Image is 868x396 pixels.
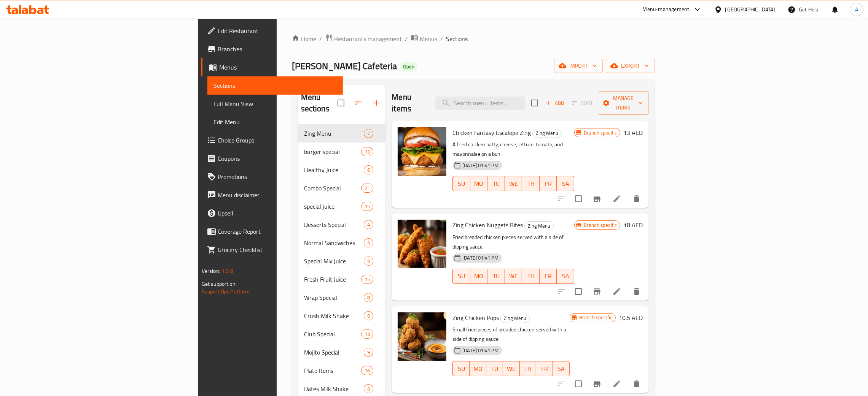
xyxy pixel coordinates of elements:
[398,127,446,176] img: Chicken Fantasy Escalope Zing
[304,202,361,211] span: special juice
[304,129,364,138] div: Zing Menu
[525,271,537,282] span: TH
[349,94,367,112] span: Sort sections
[304,238,364,247] span: Normal Sandwiches
[554,59,603,73] button: import
[364,166,373,174] span: 6
[628,190,646,208] button: delete
[304,311,364,320] span: Crush Milk Shake
[505,176,522,191] button: WE
[367,94,385,112] button: Add section
[218,190,337,200] span: Menu disclaimer
[298,325,386,343] div: Club Special13
[435,97,525,110] input: search
[304,275,361,284] span: Fresh Fruit Juice
[486,361,503,376] button: TU
[473,363,483,374] span: MO
[218,136,337,145] span: Choice Groups
[452,233,574,252] p: Fried breaded chicken pieces served with a side of dipping sauce.
[364,294,373,301] span: 8
[218,154,337,163] span: Coupons
[520,361,537,376] button: TH
[553,361,570,376] button: SA
[201,222,343,241] a: Coverage Report
[456,363,467,374] span: SU
[298,288,386,307] div: Wrap Special8
[213,99,337,108] span: Full Menu View
[304,366,361,375] span: Plate Items
[202,287,250,296] a: Support.OpsPlatform
[556,363,567,374] span: SA
[459,347,502,354] span: [DATE] 01:41 PM
[304,329,361,339] span: Club Special
[570,191,586,207] span: Select to update
[364,257,373,266] div: items
[473,178,485,189] span: MO
[604,93,643,112] span: Manage items
[588,282,606,301] button: Branch-specific-item
[524,221,554,230] div: Zing Menu
[362,276,373,283] span: 15
[218,245,337,254] span: Grocery Checklist
[470,269,488,284] button: MO
[298,343,386,361] div: Mojito Special9
[527,95,543,111] span: Select section
[298,197,386,215] div: special juice15
[576,314,615,321] span: Branch specific
[364,220,373,229] div: items
[304,220,364,229] div: Desserts Special
[456,178,467,189] span: SU
[202,279,237,289] span: Get support on:
[588,375,606,393] button: Branch-specific-item
[612,287,621,296] a: Edit menu item
[400,63,417,70] span: Open
[304,384,364,393] span: Dates Milk Shake
[612,194,621,203] a: Edit menu item
[304,147,361,156] span: burger special
[201,58,343,76] a: Menus
[543,97,567,109] span: Add item
[362,367,373,374] span: 16
[452,269,470,284] button: SU
[440,34,443,43] li: /
[298,143,386,161] div: burger special13
[292,34,655,44] nav: breadcrumb
[489,363,500,374] span: TU
[298,270,386,288] div: Fresh Fruit Juice15
[334,34,402,43] span: Restaurants management
[491,271,502,282] span: TU
[304,257,364,266] span: Special Mix Juice
[361,202,373,211] div: items
[581,222,620,229] span: Branch specific
[364,165,373,174] div: items
[452,312,499,323] span: Zing Chicken Pops
[298,361,386,380] div: Plate Items16
[855,5,858,14] span: A
[533,129,561,138] span: Zing Menu
[612,379,621,388] a: Edit menu item
[456,271,467,282] span: SU
[213,117,337,127] span: Edit Menu
[298,252,386,270] div: Special Mix Juice9
[362,203,373,210] span: 15
[452,140,574,159] p: A fried chicken patty, cheese, lettuce, tomato, and mayonnaise on a bun.
[218,209,337,218] span: Upsell
[201,40,343,58] a: Branches
[473,271,485,282] span: MO
[540,269,557,284] button: FR
[218,227,337,236] span: Coverage Report
[452,219,523,231] span: Zing Chicken Nuggets Bites
[536,361,553,376] button: FR
[298,215,386,234] div: Desserts Special4
[218,172,337,181] span: Promotions
[459,254,502,261] span: [DATE] 01:41 PM
[501,314,529,323] span: Zing Menu
[522,176,540,191] button: TH
[532,129,562,138] div: Zing Menu
[420,34,437,43] span: Menus
[487,176,505,191] button: TU
[221,266,233,276] span: 1.0.0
